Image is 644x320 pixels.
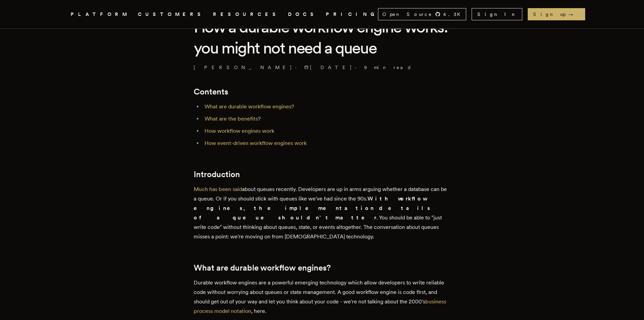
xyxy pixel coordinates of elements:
[194,186,242,192] a: Much has been said
[194,185,451,241] p: about queues recently. Developers are up in arms arguing whether a database can be a queue. Or if...
[194,298,446,314] a: business process model notation
[288,10,318,19] a: DOCS
[304,64,352,71] span: [DATE]
[194,278,451,316] p: Durable workflow engines are a powerful emerging technology which allow developers to write relia...
[194,16,451,59] h1: How a durable workflow engine works: you might not need a queue
[364,64,412,71] span: 9 min read
[472,8,522,20] a: Sign In
[194,87,451,97] h2: Contents
[568,11,580,18] span: →
[194,195,431,221] strong: With workflow engines, the implementation details of a queue shouldn't matter
[326,10,378,19] a: PRICING
[213,10,280,19] button: RESOURCES
[443,11,464,18] span: 4.3 K
[194,263,451,273] h2: What are durable workflow engines?
[205,140,307,146] a: How event-driven workflow engines work
[528,8,585,20] a: Sign up
[138,10,205,19] a: CUSTOMERS
[382,11,432,18] span: Open Source
[194,64,451,71] p: · ·
[194,170,451,179] h2: Introduction
[205,103,294,110] a: What are durable workflow engines?
[194,64,292,71] a: [PERSON_NAME]
[71,10,130,19] button: PLATFORM
[205,115,261,122] a: What are the benefits?
[205,128,274,134] a: How workflow engines work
